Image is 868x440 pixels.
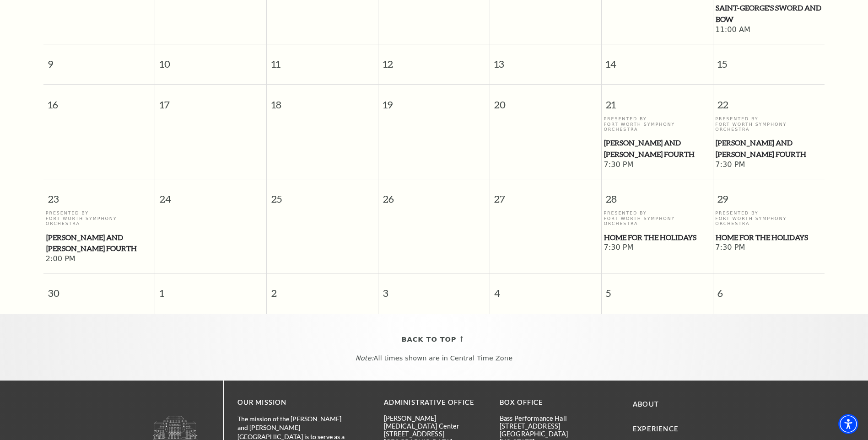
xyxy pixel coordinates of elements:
p: Presented By Fort Worth Symphony Orchestra [715,116,822,132]
span: 7:30 PM [604,160,710,170]
span: 30 [43,274,155,305]
span: 17 [155,85,266,116]
p: BOX OFFICE [500,397,602,408]
p: Presented By Fort Worth Symphony Orchestra [46,210,153,226]
span: Home for the Holidays [716,232,822,243]
span: Saint-George's Sword and Bow [716,2,822,25]
span: 7:30 PM [715,160,822,170]
span: 2:00 PM [46,254,153,264]
p: [STREET_ADDRESS] [384,430,486,438]
span: 6 [713,274,825,305]
span: 5 [602,274,713,305]
span: 21 [602,85,713,116]
span: 13 [490,44,601,76]
p: OUR MISSION [237,397,352,408]
span: 11:00 AM [715,25,822,35]
span: 7:30 PM [715,243,822,253]
span: 10 [155,44,266,76]
span: 1 [155,274,266,305]
span: 14 [602,44,713,76]
span: [PERSON_NAME] and [PERSON_NAME] Fourth [46,232,152,254]
a: Saint-George's Sword and Bow [715,2,822,25]
p: [PERSON_NAME][MEDICAL_DATA] Center [384,414,486,430]
div: Accessibility Menu [838,414,858,434]
span: 2 [267,274,378,305]
p: [STREET_ADDRESS] [500,422,602,430]
span: 23 [43,179,155,211]
span: Home for the Holidays [604,232,710,243]
span: 18 [267,85,378,116]
span: 28 [602,179,713,211]
span: 7:30 PM [604,243,710,253]
p: All times shown are in Central Time Zone [9,354,859,362]
span: 4 [490,274,601,305]
span: 12 [378,44,490,76]
span: 26 [378,179,490,211]
span: 3 [378,274,490,305]
a: Home for the Holidays [715,232,822,243]
span: [PERSON_NAME] and [PERSON_NAME] Fourth [604,137,710,160]
a: About [633,400,659,408]
a: Home for the Holidays [604,232,710,243]
span: Back To Top [402,334,457,345]
p: Presented By Fort Worth Symphony Orchestra [604,116,710,132]
span: [PERSON_NAME] and [PERSON_NAME] Fourth [716,137,822,160]
em: Note: [356,354,374,362]
span: 11 [267,44,378,76]
a: Mozart and Mahler's Fourth [46,232,153,254]
p: Bass Performance Hall [500,414,602,422]
span: 16 [43,85,155,116]
span: 15 [713,44,825,76]
p: Presented By Fort Worth Symphony Orchestra [604,210,710,226]
a: Mozart and Mahler's Fourth [604,137,710,160]
p: Presented By Fort Worth Symphony Orchestra [715,210,822,226]
a: Experience [633,425,679,433]
a: Mozart and Mahler's Fourth [715,137,822,160]
span: 29 [713,179,825,211]
span: 22 [713,85,825,116]
span: 20 [490,85,601,116]
span: 19 [378,85,490,116]
span: 9 [43,44,155,76]
span: 27 [490,179,601,211]
span: 24 [155,179,266,211]
p: Administrative Office [384,397,486,408]
span: 25 [267,179,378,211]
